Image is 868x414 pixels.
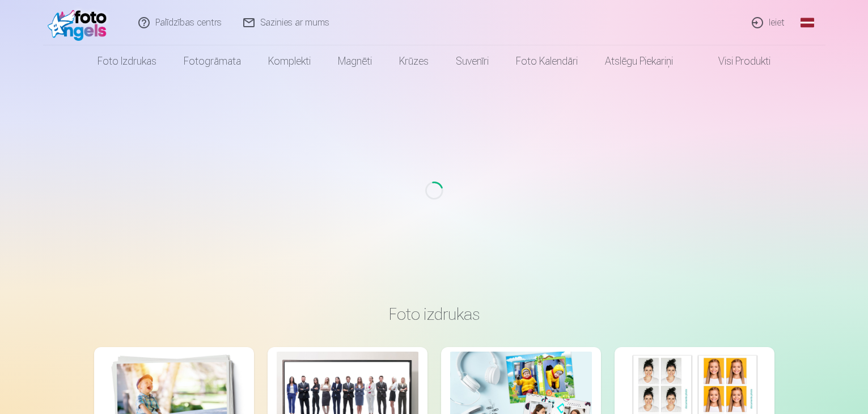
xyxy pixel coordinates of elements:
[442,45,502,77] a: Suvenīri
[48,5,113,41] img: /fa1
[324,45,386,77] a: Magnēti
[386,45,442,77] a: Krūzes
[255,45,324,77] a: Komplekti
[103,304,765,324] h3: Foto izdrukas
[502,45,591,77] a: Foto kalendāri
[687,45,784,77] a: Visi produkti
[84,45,170,77] a: Foto izdrukas
[170,45,255,77] a: Fotogrāmata
[591,45,687,77] a: Atslēgu piekariņi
